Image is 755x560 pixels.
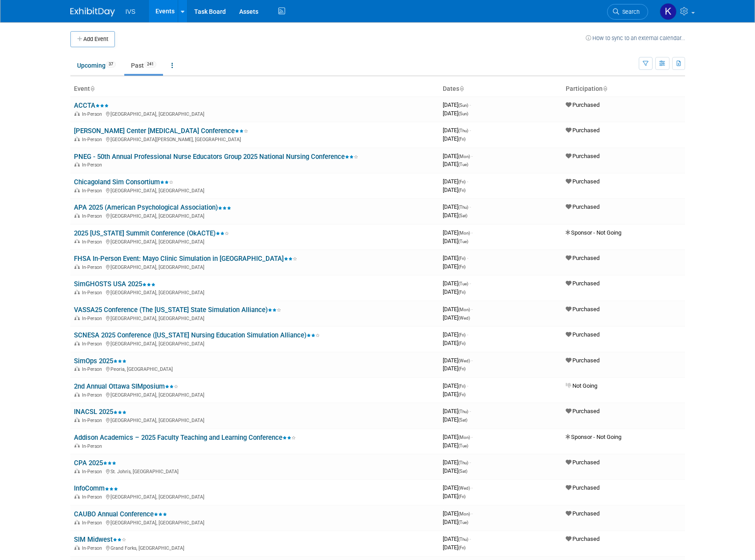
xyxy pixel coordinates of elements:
[443,288,465,295] span: [DATE]
[82,162,105,168] span: In-Person
[74,288,436,296] div: [GEOGRAPHIC_DATA], [GEOGRAPHIC_DATA]
[82,239,105,245] span: In-Person
[443,229,473,236] span: [DATE]
[74,467,436,475] div: St. John's, [GEOGRAPHIC_DATA]
[443,314,470,321] span: [DATE]
[124,57,163,74] a: Past241
[74,239,80,243] img: In-Person Event
[566,229,621,236] span: Sponsor - Not Going
[458,443,468,448] span: (Tue)
[469,280,471,287] span: -
[443,212,467,219] span: [DATE]
[458,290,465,295] span: (Fri)
[443,263,465,270] span: [DATE]
[74,494,80,499] img: In-Person Event
[74,306,281,314] a: VASSA25 Conference (The [US_STATE] State Simulation Alliance)
[74,111,80,116] img: In-Person Event
[458,341,465,346] span: (Fri)
[74,365,436,372] div: Peoria, [GEOGRAPHIC_DATA]
[144,61,156,68] span: 241
[458,469,467,474] span: (Sat)
[70,8,115,16] img: ExhibitDay
[443,357,473,364] span: [DATE]
[660,3,677,20] img: Karl Fauerbach
[82,264,105,270] span: In-Person
[82,290,105,296] span: In-Person
[74,212,436,219] div: [GEOGRAPHIC_DATA], [GEOGRAPHIC_DATA]
[458,358,470,363] span: (Wed)
[443,510,473,517] span: [DATE]
[82,392,105,398] span: In-Person
[458,103,468,108] span: (Sun)
[74,229,229,237] a: 2025 [US_STATE] Summit Conference (OkACTE)
[74,255,297,263] a: FHSA In-Person Event: Mayo Clinic Simulation in [GEOGRAPHIC_DATA]
[82,494,105,500] span: In-Person
[566,434,621,440] span: Sponsor - Not Going
[459,85,464,92] a: Sort by Start Date
[586,35,685,41] a: How to sync to an external calendar...
[443,340,465,346] span: [DATE]
[458,239,468,244] span: (Tue)
[443,536,471,542] span: [DATE]
[74,520,80,524] img: In-Person Event
[443,101,471,108] span: [DATE]
[74,178,173,186] a: Chicagoland Sim Consortium
[443,153,473,159] span: [DATE]
[82,111,105,117] span: In-Person
[74,135,436,142] div: [GEOGRAPHIC_DATA][PERSON_NAME], [GEOGRAPHIC_DATA]
[458,205,468,210] span: (Thu)
[566,357,600,364] span: Purchased
[566,510,600,517] span: Purchased
[603,85,607,92] a: Sort by Participation Type
[467,255,468,261] span: -
[458,128,468,133] span: (Thu)
[74,264,80,269] img: In-Person Event
[74,519,436,526] div: [GEOGRAPHIC_DATA], [GEOGRAPHIC_DATA]
[443,187,465,193] span: [DATE]
[443,459,471,466] span: [DATE]
[74,357,127,365] a: SimOps 2025
[82,137,105,142] span: In-Person
[74,382,178,390] a: 2nd Annual Ottawa SIMposium
[566,280,600,287] span: Purchased
[458,137,465,142] span: (Fri)
[458,486,470,491] span: (Wed)
[458,520,468,525] span: (Tue)
[458,435,470,440] span: (Mon)
[74,469,80,473] img: In-Person Event
[126,8,136,15] span: IVS
[443,416,467,423] span: [DATE]
[469,101,471,108] span: -
[469,408,471,414] span: -
[458,231,470,235] span: (Mon)
[458,316,470,321] span: (Wed)
[469,127,471,134] span: -
[74,510,167,518] a: CAUBO Annual Conference
[458,307,470,312] span: (Mon)
[458,494,465,499] span: (Fri)
[443,519,468,525] span: [DATE]
[458,281,468,286] span: (Tue)
[619,8,640,15] span: Search
[74,416,436,423] div: [GEOGRAPHIC_DATA], [GEOGRAPHIC_DATA]
[82,341,105,347] span: In-Person
[458,154,470,159] span: (Mon)
[458,511,470,516] span: (Mon)
[74,101,109,110] a: ACCTA
[74,153,358,161] a: PNEG - 50th Annual Professional Nurse Educators Group 2025 National Nursing Conference
[82,316,105,321] span: In-Person
[443,203,471,210] span: [DATE]
[74,443,80,448] img: In-Person Event
[467,178,468,185] span: -
[443,161,468,167] span: [DATE]
[74,484,118,492] a: InfoComm
[458,409,468,414] span: (Thu)
[82,520,105,526] span: In-Person
[443,408,471,414] span: [DATE]
[566,484,600,491] span: Purchased
[443,484,473,491] span: [DATE]
[82,213,105,219] span: In-Person
[90,85,94,92] a: Sort by Event Name
[467,331,468,338] span: -
[443,280,471,287] span: [DATE]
